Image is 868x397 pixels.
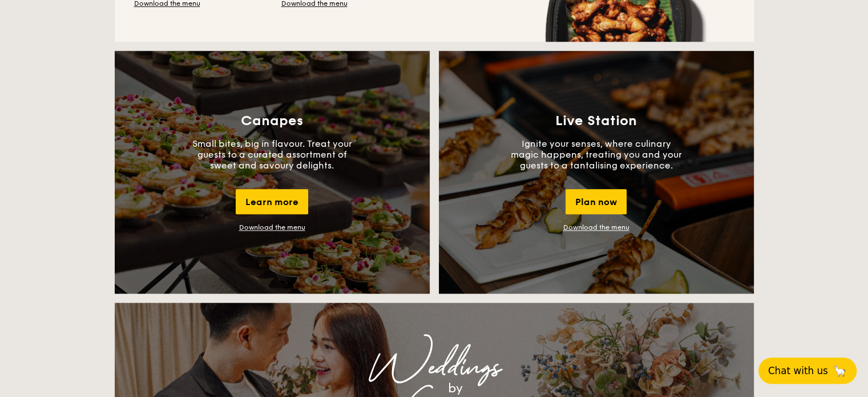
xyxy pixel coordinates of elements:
div: Plan now [566,189,627,214]
p: Small bites, big in flavour. Treat your guests to a curated assortment of sweet and savoury delig... [187,138,358,171]
span: 🦙 [833,364,847,378]
h3: Canapes [241,113,303,129]
span: Chat with us [768,365,828,376]
a: Download the menu [563,223,629,231]
button: Chat with us🦙 [758,358,857,384]
h3: Live Station [555,113,637,129]
div: Learn more [236,189,308,214]
a: Download the menu [239,223,305,231]
div: Weddings [215,358,653,378]
p: Ignite your senses, where culinary magic happens, treating you and your guests to a tantalising e... [511,138,682,171]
